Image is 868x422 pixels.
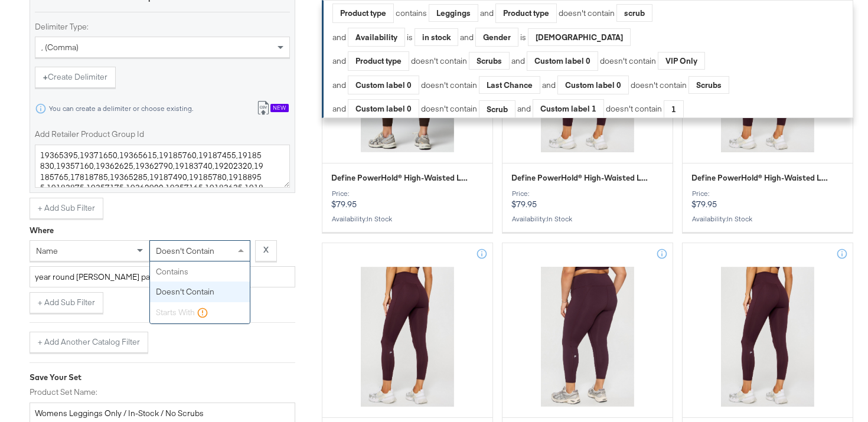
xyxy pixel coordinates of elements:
[333,4,393,22] div: Product type
[469,52,509,70] div: Scrubs
[518,32,528,43] div: is
[394,8,429,19] div: contains
[30,198,103,219] button: + Add Sub Filter
[156,307,208,319] div: starts with
[542,76,729,95] div: and
[48,104,194,113] div: You can create a delimiter or choose existing.
[511,51,705,71] div: and
[533,100,603,118] div: Custom label 1
[30,372,295,383] div: Save Your Set
[156,246,214,256] span: doesn't contain
[348,52,409,70] div: Product type
[30,225,54,236] div: Where
[331,189,484,198] div: Price:
[689,76,729,94] div: Scrubs
[480,4,652,23] div: and
[35,67,116,88] button: +Create Delimiter
[156,266,190,277] div: contains
[331,189,484,210] p: $79.95
[255,240,277,261] button: X
[263,244,269,256] strong: X
[332,76,540,95] div: and
[270,104,289,112] div: New
[405,32,415,43] div: is
[598,55,658,67] div: doesn't contain
[691,215,844,223] div: Availability :
[557,8,616,19] div: doesn't contain
[527,52,598,70] div: Custom label 0
[528,28,630,46] div: [DEMOGRAPHIC_DATA]
[629,80,688,91] div: doesn't contain
[664,100,683,118] div: 1
[479,76,540,94] div: Last Chance
[30,387,295,398] label: Product Set Name:
[332,51,510,71] div: and
[511,189,664,198] div: Price:
[727,214,752,223] span: in stock
[36,246,58,256] span: name
[150,261,250,282] div: contains
[409,55,469,67] div: doesn't contain
[348,100,419,118] div: Custom label 0
[691,189,844,210] p: $79.95
[517,99,684,119] div: and
[332,28,458,47] div: and
[558,76,628,94] div: Custom label 0
[691,172,828,184] span: Define PowerHold® High-Waisted Legging 7/8
[476,28,518,47] div: Gender
[35,21,290,32] label: Delimiter Type:
[248,97,297,119] button: New
[658,52,704,70] div: VIP Only
[547,214,572,223] span: in stock
[150,282,250,302] div: doesn't contain
[331,215,484,223] div: Availability :
[415,28,458,46] div: in stock
[332,99,515,119] div: and
[41,42,79,53] span: , (comma)
[348,28,404,47] div: Availability
[460,28,631,47] div: and
[511,189,664,210] p: $79.95
[156,286,216,297] div: doesn't contain
[331,172,468,184] span: Define PowerHold® High-Waisted Legging 7/8
[30,332,148,353] button: + Add Another Catalog Filter
[511,172,648,184] span: Define PowerHold® High-Waisted Legging 7/8
[30,266,295,288] input: Enter a value for your filter
[511,215,664,223] div: Availability :
[617,4,652,22] div: scrub
[35,145,290,188] textarea: 19365395,19371650,19365615,19185760,19187455,19185830,19357160,19362625,19362790,19183740,1920232...
[419,103,479,115] div: doesn't contain
[429,4,478,22] div: Leggings
[604,103,664,115] div: doesn't contain
[35,129,290,140] label: Add Retailer Product Group Id
[479,100,515,118] div: Scrub
[691,189,844,198] div: Price:
[30,292,103,313] button: + Add Sub Filter
[43,71,48,83] strong: +
[496,4,556,22] div: Product type
[367,214,392,223] span: in stock
[348,76,419,94] div: Custom label 0
[419,80,479,91] div: doesn't contain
